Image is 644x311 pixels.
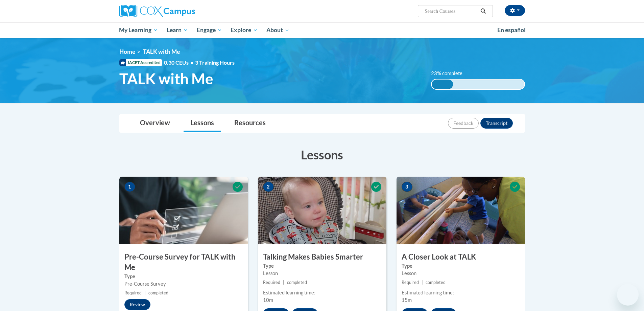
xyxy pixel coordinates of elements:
[263,297,273,303] span: 10m
[231,26,258,34] span: Explore
[124,299,150,310] button: Review
[402,182,412,192] span: 3
[480,118,513,129] button: Transcript
[287,280,307,285] span: completed
[262,22,294,38] a: About
[226,22,262,38] a: Explore
[263,289,381,296] div: Estimated learning time:
[397,177,525,244] img: Course Image
[263,262,381,270] label: Type
[119,177,248,244] img: Course Image
[397,252,525,262] h3: A Closer Look at TALK
[402,297,412,303] span: 15m
[124,182,135,192] span: 1
[119,5,248,17] a: Cox Campus
[109,22,535,38] div: Main menu
[505,5,525,16] button: Account Settings
[119,146,525,163] h3: Lessons
[258,177,386,244] img: Course Image
[266,26,289,34] span: About
[402,280,419,285] span: Required
[258,252,386,262] h3: Talking Makes Babies Smarter
[119,5,195,17] img: Cox Campus
[195,59,235,66] span: 3 Training Hours
[424,7,478,15] input: Search Courses
[283,280,284,285] span: |
[448,118,479,129] button: Feedback
[497,26,526,34] span: En español
[119,26,158,34] span: My Learning
[124,290,142,295] span: Required
[115,22,163,38] a: My Learning
[164,59,195,66] span: 0.30 CEUs
[167,26,188,34] span: Learn
[119,48,135,55] a: Home
[263,182,274,192] span: 2
[133,114,177,132] a: Overview
[124,280,243,288] div: Pre-Course Survey
[426,280,446,285] span: completed
[263,280,280,285] span: Required
[148,290,168,295] span: completed
[184,114,221,132] a: Lessons
[119,59,162,66] span: IACET Accredited
[478,7,488,15] button: Search
[197,26,222,34] span: Engage
[263,270,381,277] div: Lesson
[124,273,243,280] label: Type
[493,23,530,37] a: En español
[617,284,639,306] iframe: Button to launch messaging window
[402,270,520,277] div: Lesson
[162,22,192,38] a: Learn
[144,290,146,295] span: |
[228,114,272,132] a: Resources
[422,280,423,285] span: |
[119,70,213,88] span: TALK with Me
[119,252,248,273] h3: Pre-Course Survey for TALK with Me
[432,80,453,89] div: 23% complete
[402,262,520,270] label: Type
[431,70,470,77] label: 23% complete
[192,22,226,38] a: Engage
[143,48,180,55] span: TALK with Me
[190,59,193,66] span: •
[402,289,520,296] div: Estimated learning time:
